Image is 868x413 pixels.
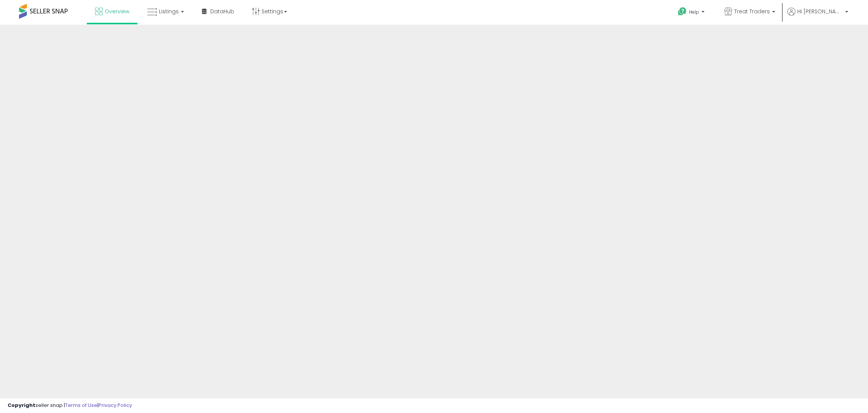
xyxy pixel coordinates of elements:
[105,8,129,15] span: Overview
[210,8,234,15] span: DataHub
[797,8,843,15] span: Hi [PERSON_NAME]
[734,8,770,15] span: Treat Traders
[672,1,712,25] a: Help
[689,9,699,15] span: Help
[787,8,848,25] a: Hi [PERSON_NAME]
[159,8,179,15] span: Listings
[678,7,687,16] i: Get Help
